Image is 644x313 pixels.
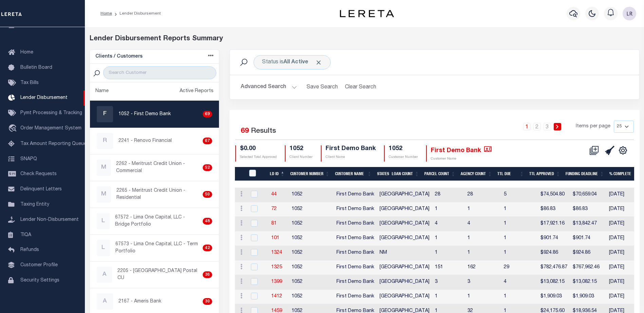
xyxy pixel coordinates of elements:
a: R2241 - Renovo Financial67 [90,128,219,154]
th: Customer Number: activate to sort column ascending [288,167,332,181]
td: 3 [465,275,501,290]
td: First Demo Bank [334,246,377,260]
td: $1,909.03 [538,290,570,304]
h4: 1052 [389,145,418,153]
td: 4 [432,217,465,231]
td: 4 [501,275,538,290]
a: 44 [271,192,277,197]
p: 2262 - Meritrust Credit Union - Commercial [116,161,200,175]
li: Lender Disbursement [112,11,161,17]
div: 69 [203,111,212,118]
a: 2 [533,123,541,130]
span: SNAPQ [20,156,37,161]
td: 1 [465,202,501,217]
div: Name [95,88,109,95]
p: 2241 - Renovo Financial [118,138,172,145]
td: 5 [501,188,538,202]
span: 69 [241,128,249,135]
b: All Active [283,60,308,65]
span: Tax Bills [20,81,39,85]
span: Tax Amount Reporting Queue [20,142,87,146]
span: Items per page [576,123,610,130]
div: M [97,160,111,176]
div: Active Reports [180,88,214,95]
td: 1052 [289,188,334,202]
td: [GEOGRAPHIC_DATA] [377,217,432,231]
div: 67 [203,138,212,144]
h4: First Demo Bank [431,145,492,154]
span: Pymt Processing & Tracking [20,111,82,116]
td: 29 [501,260,538,275]
td: 151 [432,260,465,275]
span: Delinquent Letters [20,187,62,192]
input: Search Customer [103,66,216,79]
td: $782,476.87 [538,260,570,275]
td: 4 [465,217,501,231]
td: $13,842.47 [570,217,606,231]
span: TIQA [20,232,31,237]
td: [GEOGRAPHIC_DATA] [377,231,432,246]
a: M2265 - Meritrust Credit Union - Residential50 [90,181,219,208]
th: Ttl Approved: activate to sort column ascending [527,167,563,181]
p: 2167 - Ameris Bank [118,298,161,305]
button: Save Search [302,81,342,94]
i: travel_explore [8,124,19,133]
td: 1 [501,217,538,231]
td: 1052 [289,275,334,290]
th: Loan Count: activate to sort column ascending [389,167,422,181]
button: Advanced Search [241,81,297,94]
td: 1 [501,290,538,304]
td: [GEOGRAPHIC_DATA] [377,275,432,290]
td: 1 [465,290,501,304]
th: Parcel Count: activate to sort column ascending [422,167,458,181]
td: $13,082.15 [538,275,570,290]
a: L67572 - Lima One Capital, LLC - Bridge Portfolio48 [90,208,219,234]
a: 72 [271,207,277,211]
td: $924.86 [570,246,606,260]
span: Security Settings [20,278,59,283]
th: Funding Deadline: activate to sort column ascending [563,167,607,181]
button: Clear Search [342,81,379,94]
td: First Demo Bank [334,260,377,275]
td: First Demo Bank [334,202,377,217]
td: 1 [432,231,465,246]
span: Refunds [20,248,39,252]
th: States [374,167,389,181]
div: L [97,240,110,256]
p: Selected Total Approved [240,155,277,160]
td: 1 [432,290,465,304]
span: Lender Non-Disbursement [20,217,79,222]
td: 1 [501,231,538,246]
td: $13,082.15 [570,275,606,290]
div: Lender Disbursement Reports Summary [90,34,640,44]
td: 28 [432,188,465,202]
td: 1 [432,246,465,260]
td: [GEOGRAPHIC_DATA] [377,202,432,217]
a: L67573 - Lima One Capital, LLC - Term Portfolio42 [90,235,219,261]
h4: First Demo Bank [326,145,376,153]
a: A2205 - [GEOGRAPHIC_DATA] Postal CU36 [90,262,219,288]
td: 1052 [289,290,334,304]
p: 2205 - [GEOGRAPHIC_DATA] Postal CU [117,268,200,282]
td: First Demo Bank [334,188,377,202]
td: 162 [465,260,501,275]
td: $70,659.04 [570,188,606,202]
a: Home [100,12,112,16]
td: 1 [501,202,538,217]
h4: $0.00 [240,145,277,153]
span: Check Requests [20,172,57,176]
th: Ttl Due: activate to sort column ascending [495,167,527,181]
div: 36 [203,271,212,278]
p: Client Name [326,155,376,160]
td: $86.83 [570,202,606,217]
td: 1 [465,231,501,246]
div: F [97,106,113,122]
td: 1052 [289,231,334,246]
span: Taxing Entity [20,202,49,207]
td: 1052 [289,202,334,217]
td: 1 [432,202,465,217]
a: 81 [271,221,277,226]
a: 1325 [271,265,282,270]
th: LDID [245,167,267,181]
td: 1 [501,246,538,260]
